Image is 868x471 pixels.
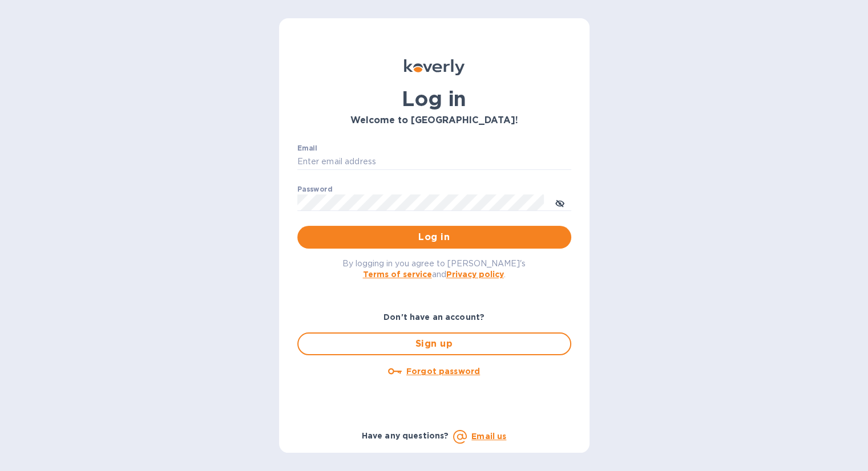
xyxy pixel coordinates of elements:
span: By logging in you agree to [PERSON_NAME]'s and . [342,259,526,279]
label: Password [297,186,332,193]
b: Have any questions? [362,431,449,440]
h3: Welcome to [GEOGRAPHIC_DATA]! [297,115,571,126]
u: Forgot password [406,367,480,376]
b: Don't have an account? [383,312,485,322]
button: Log in [297,226,571,249]
a: Privacy policy [446,270,504,279]
input: Enter email address [297,153,571,170]
label: Email [297,145,317,152]
img: Koverly [404,59,465,75]
span: Sign up [308,337,561,351]
a: Terms of service [363,270,432,279]
span: Log in [306,230,562,244]
a: Email us [471,432,506,441]
button: toggle password visibility [548,191,571,214]
button: Sign up [297,332,571,355]
h1: Log in [297,87,571,111]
